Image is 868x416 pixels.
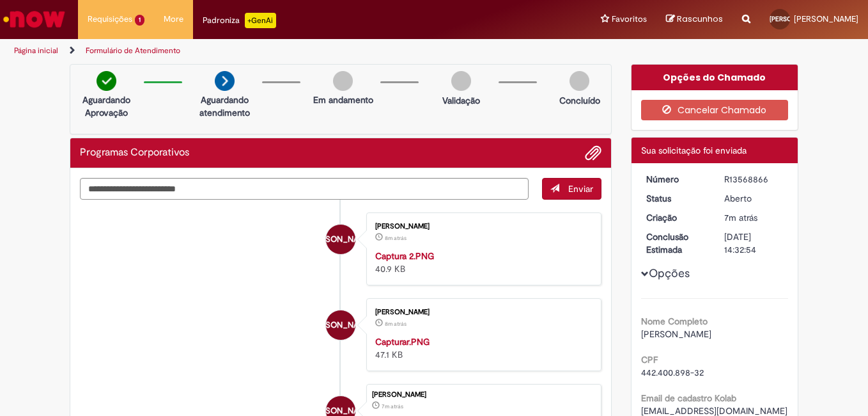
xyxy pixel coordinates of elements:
[641,392,736,404] b: Email de cadastro Kolab
[313,93,373,106] p: Em andamento
[442,94,480,107] p: Validação
[641,316,708,327] b: Nome Completo
[677,13,723,25] span: Rascunhos
[641,328,711,340] span: [PERSON_NAME]
[641,354,658,365] b: CPF
[375,308,588,316] div: [PERSON_NAME]
[80,147,189,159] h2: Programas Corporativos Histórico de tíquete
[375,223,588,230] div: [PERSON_NAME]
[375,336,430,348] a: Capturar.PNG
[637,173,715,186] dt: Número
[308,310,373,340] span: [PERSON_NAME]
[612,13,647,26] span: Favoritos
[80,178,529,200] textarea: Digite sua mensagem aqui...
[385,234,407,242] span: 8m atrás
[372,391,594,399] div: [PERSON_NAME]
[385,320,407,328] span: 8m atrás
[570,71,589,91] img: img-circle-grey.png
[632,65,798,90] div: Opções do Chamado
[375,335,588,361] div: 47.1 KB
[194,93,256,119] p: Aguardando atendimento
[724,212,757,223] time: 29/09/2025 16:32:50
[1,6,67,32] img: ServiceNow
[724,173,784,186] div: R13568866
[333,71,353,91] img: img-circle-grey.png
[385,320,407,328] time: 29/09/2025 16:32:28
[724,230,784,256] div: [DATE] 14:32:54
[724,211,784,224] div: 29/09/2025 16:32:50
[14,45,58,56] a: Página inicial
[568,183,593,195] span: Enviar
[375,250,434,262] a: Captura 2.PNG
[10,39,569,63] ul: Trilhas de página
[794,13,858,24] span: [PERSON_NAME]
[641,367,704,378] span: 442.400.898-32
[637,230,715,256] dt: Conclusão Estimada
[637,192,715,205] dt: Status
[637,211,715,224] dt: Criação
[585,145,601,161] button: Adicionar anexos
[164,13,183,26] span: More
[724,192,784,205] div: Aberto
[86,45,180,56] a: Formulário de Atendimento
[308,224,373,255] span: [PERSON_NAME]
[215,71,235,91] img: arrow-next.png
[245,13,276,28] p: +GenAi
[75,93,137,119] p: Aguardando Aprovação
[559,94,600,107] p: Concluído
[88,13,132,26] span: Requisições
[724,212,757,223] span: 7m atrás
[542,178,601,200] button: Enviar
[97,71,116,91] img: check-circle-green.png
[326,310,355,340] div: Julia Ayusso
[375,250,588,275] div: 40.9 KB
[135,15,144,26] span: 1
[382,403,403,410] span: 7m atrás
[451,71,471,91] img: img-circle-grey.png
[770,15,819,23] span: [PERSON_NAME]
[641,100,789,120] button: Cancelar Chamado
[203,13,276,28] div: Padroniza
[382,403,403,410] time: 29/09/2025 16:32:50
[666,13,723,26] a: Rascunhos
[326,225,355,254] div: Julia Ayusso
[641,145,747,156] span: Sua solicitação foi enviada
